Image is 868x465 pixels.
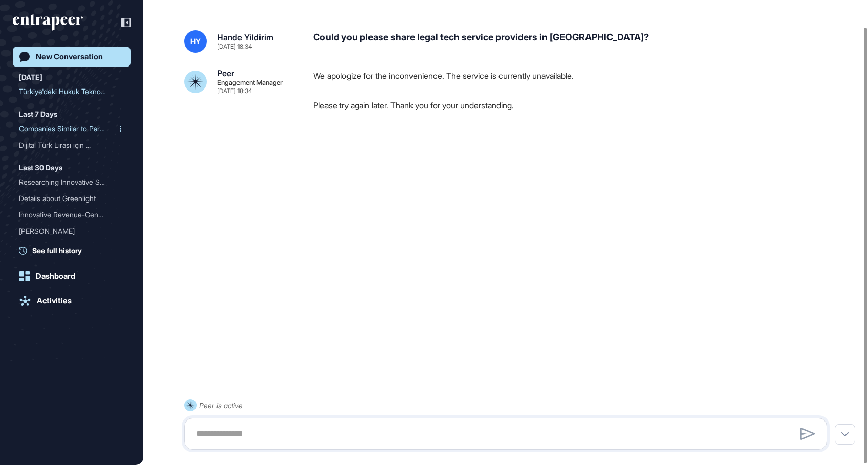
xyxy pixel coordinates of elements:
[19,245,131,256] a: See full history
[313,99,835,112] p: Please try again later. Thank you for your understanding.
[13,291,131,311] a: Activities
[19,162,62,174] div: Last 30 Days
[199,399,243,412] div: Peer is active
[36,272,75,281] div: Dashboard
[19,137,124,153] div: Dijital Türk Lirası için Yenilikçi Kullanım Senaryoları ve Global Örneklerin Derlenmesi
[190,37,201,46] span: HY
[19,83,116,100] div: Türkiye'deki Hukuk Teknol...
[217,88,252,94] div: [DATE] 18:34
[19,174,124,190] div: Researching Innovative Service Providers Addressing Specific Challenges in the USA, Europe, Singa...
[13,266,131,286] a: Dashboard
[19,121,124,137] div: Companies Similar to Parker
[19,207,116,223] div: Innovative Revenue-Genera...
[217,33,273,41] div: Hande Yildirim
[13,14,83,31] div: entrapeer-logo
[19,190,124,207] div: Details about Greenlight
[13,47,131,67] a: New Conversation
[19,174,116,190] div: Researching Innovative Se...
[313,30,835,53] div: Could you please share legal tech service providers in [GEOGRAPHIC_DATA]?
[37,296,72,305] div: Activities
[217,79,283,86] div: Engagement Manager
[19,223,124,239] div: Curie
[217,69,234,77] div: Peer
[19,137,116,153] div: Dijital Türk Lirası için ...
[19,83,124,100] div: Türkiye'deki Hukuk Teknolojisi Hizmet Sağlayıcıları
[217,43,252,50] div: [DATE] 18:34
[36,52,103,61] div: New Conversation
[19,71,42,83] div: [DATE]
[19,207,124,223] div: Innovative Revenue-Generating Features for Credit Cards and Associated Companies
[32,245,82,256] span: See full history
[19,121,116,137] div: Companies Similar to Park...
[19,108,57,120] div: Last 7 Days
[19,190,116,207] div: Details about Greenlight
[313,69,835,82] p: We apologize for the inconvenience. The service is currently unavailable.
[19,223,116,239] div: [PERSON_NAME]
